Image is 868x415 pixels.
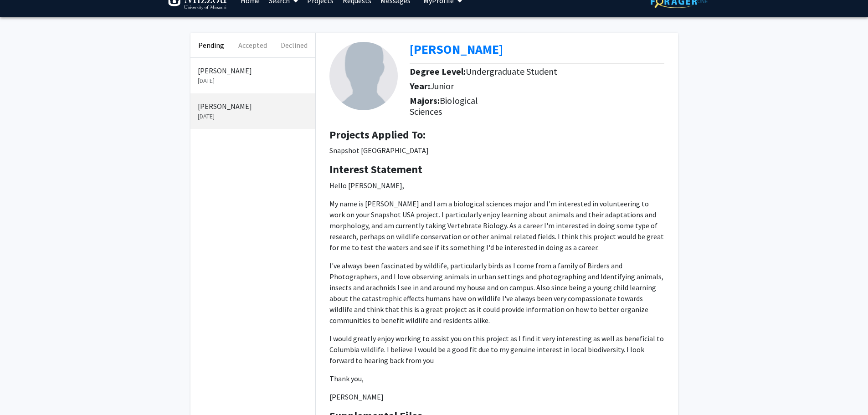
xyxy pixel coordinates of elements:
button: Pending [190,33,232,57]
b: Degree Level: [410,66,466,77]
b: Interest Statement [329,162,422,176]
img: Profile Picture [329,42,398,110]
p: Hello [PERSON_NAME], [329,180,664,191]
p: [PERSON_NAME] [198,101,308,112]
b: Projects Applied To: [329,128,426,142]
a: Opens in a new tab [410,41,503,57]
button: Accepted [232,33,273,57]
p: [DATE] [198,76,308,86]
span: Undergraduate Student [466,66,557,77]
span: Junior [430,80,454,92]
p: My name is [PERSON_NAME] and I am a biological sciences major and I'm interested in volunteering ... [329,198,664,253]
p: Snapshot [GEOGRAPHIC_DATA] [329,145,664,156]
p: [DATE] [198,112,308,121]
b: Majors: [410,95,440,106]
span: Biological Sciences [410,95,478,117]
p: Thank you, [329,373,664,384]
p: I've always been fascinated by wildlife, particularly birds as I come from a family of Birders an... [329,260,664,326]
p: [PERSON_NAME] [198,65,308,76]
p: [PERSON_NAME] [329,391,664,402]
b: [PERSON_NAME] [410,41,503,57]
iframe: Chat [7,374,39,408]
b: Year: [410,80,430,92]
p: I would greatly enjoy working to assist you on this project as I find it very interesting as well... [329,333,664,366]
button: Declined [273,33,315,57]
